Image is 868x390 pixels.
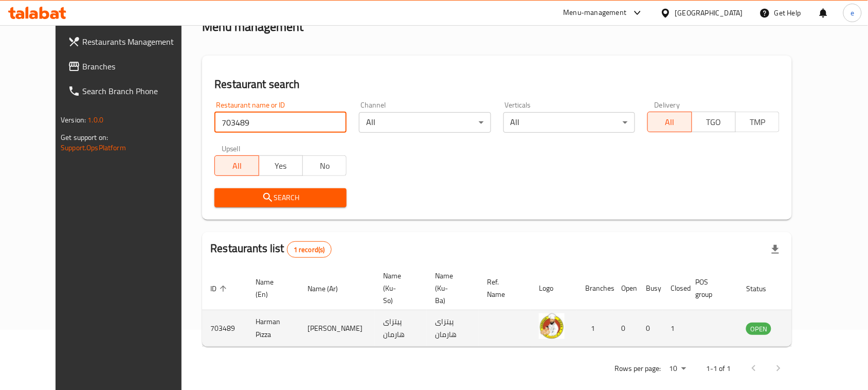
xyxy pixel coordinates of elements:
span: Status [746,282,780,295]
div: All [503,112,636,133]
span: POS group [695,276,726,300]
span: All [219,158,255,173]
span: 1 record(s) [287,245,331,255]
span: OPEN [746,323,771,335]
button: TGO [692,112,736,132]
button: No [302,155,347,176]
td: 703489 [202,310,247,347]
td: 0 [613,310,638,347]
span: e [851,7,854,19]
td: Harman Pizza [247,310,299,347]
td: [PERSON_NAME] [299,310,375,347]
span: Name (Ku-Ba) [435,270,466,307]
h2: Restaurant search [214,77,780,92]
div: Menu-management [564,7,627,19]
th: Branches [577,267,613,310]
span: ID [210,282,230,295]
th: Closed [662,267,687,310]
h2: Restaurants list [210,241,331,258]
span: 1.0.0 [87,113,103,127]
td: 1 [577,310,613,347]
button: All [214,155,259,176]
td: 1 [662,310,687,347]
span: Branches [82,60,192,73]
button: All [647,112,692,132]
div: Export file [763,237,788,262]
span: Name (En) [256,276,287,300]
span: TMP [740,115,775,130]
span: Search [223,191,338,204]
span: Get support on: [61,131,108,144]
span: Yes [263,158,299,173]
span: Ref. Name [487,276,518,300]
label: Upsell [222,145,241,152]
button: Yes [259,155,303,176]
td: پیتزای هارمان [375,310,427,347]
a: Search Branch Phone [60,79,201,103]
h2: Menu management [202,19,303,35]
th: Busy [638,267,662,310]
td: 0 [638,310,662,347]
a: Support.OpsPlatform [61,141,126,154]
div: OPEN [746,323,771,335]
td: پیتزای هارمان [427,310,479,347]
a: Branches [60,54,201,79]
input: Search for restaurant name or ID.. [214,112,347,133]
div: Rows per page: [665,361,690,377]
span: Search Branch Phone [82,85,192,97]
a: Restaurants Management [60,29,201,54]
p: 1-1 of 1 [707,362,731,375]
img: Harman Pizza [539,313,565,339]
label: Delivery [655,101,680,109]
button: TMP [735,112,780,132]
th: Logo [531,267,577,310]
span: No [307,158,342,173]
table: enhanced table [202,267,827,347]
div: Total records count [287,241,332,258]
div: [GEOGRAPHIC_DATA] [675,7,743,19]
span: Restaurants Management [82,36,192,48]
span: TGO [696,115,732,130]
span: Name (Ku-So) [383,270,414,307]
span: All [652,115,688,130]
div: All [359,112,491,133]
p: Rows per page: [615,362,661,375]
span: Name (Ar) [308,282,351,295]
button: Search [214,188,347,207]
th: Open [613,267,638,310]
span: Version: [61,113,86,127]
